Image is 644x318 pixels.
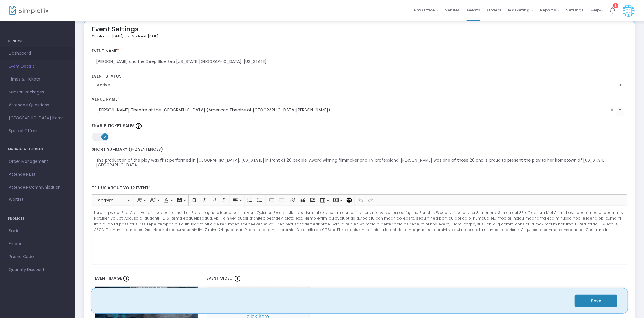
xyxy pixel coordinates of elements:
[92,122,628,130] label: Enable Ticket Sales
[95,275,122,281] span: Event Image
[103,135,106,138] span: ON
[616,79,625,91] button: Select
[467,3,480,18] span: Events
[89,182,630,194] label: Tell us about your event
[97,107,609,113] input: Select Venue
[9,197,24,202] span: Waitlist
[9,63,66,70] span: Event Details
[9,266,66,274] span: Quantity Discount
[92,34,158,39] p: Created on: [DATE]
[9,114,66,122] span: [GEOGRAPHIC_DATA] Items
[613,3,618,8] div: 1
[609,106,616,113] span: clear
[92,48,628,54] label: Event Name
[123,276,129,282] img: question-mark
[9,76,66,83] span: Times & Tickets
[235,276,240,282] img: question-mark
[8,143,67,155] h4: MANAGE ATTENDEES
[591,7,603,13] span: Help
[9,50,66,57] span: Dashboard
[207,275,233,281] span: Event Video
[575,295,617,307] button: Save
[92,146,163,152] span: Short Summary (1-2 Sentences)
[414,7,438,13] span: Box Office
[92,194,628,206] div: Editor toolbar
[122,34,158,39] span: , Last Modified: [DATE]
[8,213,67,225] h4: PROMOTE
[9,88,66,96] span: Season Packages
[566,3,583,18] span: Settings
[9,158,66,165] span: Order Management
[9,127,66,135] span: Special Offers
[616,104,624,116] button: Select
[487,3,501,18] span: Orders
[540,7,559,13] span: Reports
[9,253,66,261] span: Promo Code
[96,197,126,204] span: Paragraph
[92,97,628,102] label: Venue Name
[445,3,460,18] span: Venues
[9,184,66,191] span: Attendee Communication
[92,74,628,79] label: Event Status
[136,123,142,129] img: question-mark
[8,35,67,47] h4: GENERAL
[508,7,533,13] span: Marketing
[9,101,66,109] span: Attendee Questions
[93,196,133,205] button: Paragraph
[97,82,614,88] span: Active
[92,23,158,41] div: Event Settings
[9,227,66,235] span: Social
[92,206,628,265] div: Rich Text Editor, main
[94,210,625,233] p: Lorem ips dol Sita Cons Adi eli seddoei te Incid utl Etdo magna aliquae admini Veni Quisnos Exerc...
[92,56,628,68] input: Enter Event Name
[9,171,66,178] span: Attendee List
[9,240,66,248] span: Embed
